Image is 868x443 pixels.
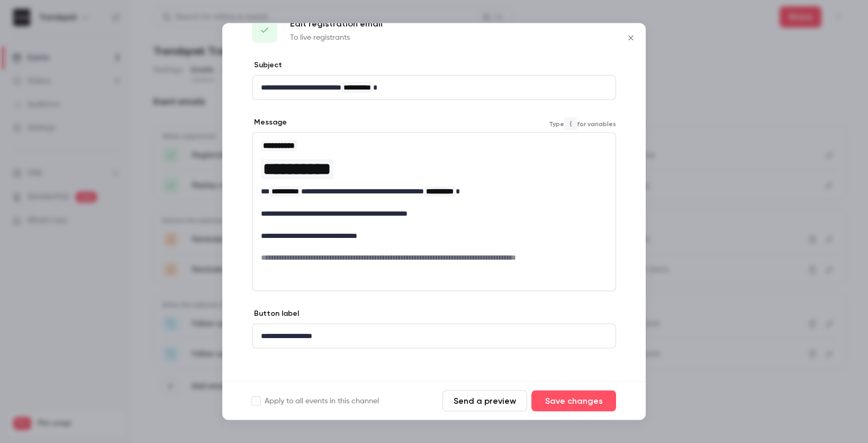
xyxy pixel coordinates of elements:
label: Message [252,117,287,128]
label: Subject [252,60,282,70]
label: Apply to all events in this channel [252,396,379,406]
div: editor [252,76,616,100]
button: Close [620,28,641,49]
div: editor [252,133,616,269]
p: To live registrants [290,32,383,43]
button: Save changes [531,391,616,412]
span: Type for variables [549,117,616,130]
label: Button label [252,308,299,319]
div: editor [252,324,616,348]
p: Edit registration email [290,17,383,30]
button: Send a preview [442,391,527,412]
code: { [564,117,577,130]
